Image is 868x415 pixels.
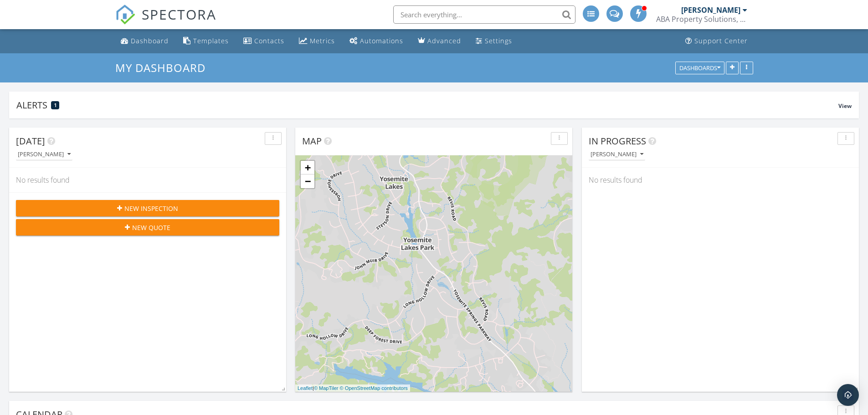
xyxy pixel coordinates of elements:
span: In Progress [589,135,646,147]
div: Support Center [694,36,748,45]
input: Search everything... [393,5,575,24]
a: Contacts [240,33,288,50]
div: Settings [485,36,512,45]
a: Leaflet [298,385,313,391]
a: Zoom in [301,161,314,174]
div: [PERSON_NAME] [681,5,740,15]
div: No results found [582,168,859,192]
div: ABA Property Solutions, LLC [656,15,747,24]
div: [PERSON_NAME] [18,151,71,158]
div: Metrics [310,36,335,45]
div: Dashboards [679,65,720,71]
a: Dashboard [117,33,172,50]
span: New Quote [132,223,170,232]
a: Zoom out [301,174,314,188]
button: [PERSON_NAME] [16,149,72,161]
div: Automations [360,36,403,45]
a: © MapTiler [314,385,339,391]
button: New Quote [16,219,279,236]
div: Dashboard [131,36,169,45]
div: | [295,384,410,392]
div: Advanced [427,36,461,45]
a: Settings [472,33,516,50]
div: Alerts [16,99,838,111]
button: Dashboards [675,61,724,74]
a: Automations (Advanced) [346,33,407,50]
img: The Best Home Inspection Software - Spectora [115,5,135,25]
span: View [838,102,852,110]
button: New Inspection [16,200,279,216]
div: Contacts [254,36,284,45]
a: Templates [180,33,232,50]
div: No results found [9,168,286,192]
span: 1 [54,102,56,108]
a: © OpenStreetMap contributors [340,385,408,391]
span: New Inspection [124,204,178,213]
div: Templates [193,36,229,45]
span: [DATE] [16,135,45,147]
a: Support Center [682,33,751,50]
button: [PERSON_NAME] [589,149,645,161]
a: SPECTORA [115,12,216,31]
div: [PERSON_NAME] [591,151,643,158]
div: Open Intercom Messenger [837,384,859,406]
span: Map [302,135,322,147]
span: SPECTORA [142,5,216,24]
a: Advanced [414,33,465,50]
a: My Dashboard [115,60,213,75]
a: Metrics [295,33,339,50]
